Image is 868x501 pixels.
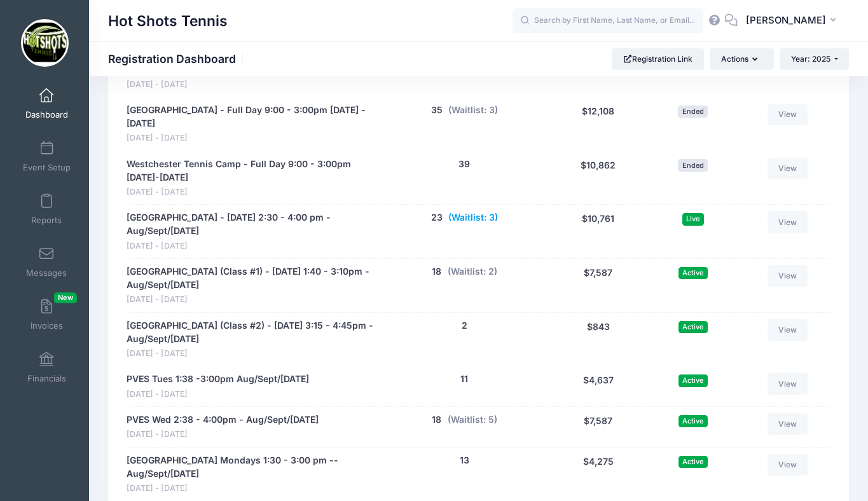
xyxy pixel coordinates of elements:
[432,265,441,278] button: 18
[682,213,704,225] span: Live
[768,373,808,394] a: View
[31,215,62,226] span: Reports
[31,320,63,331] span: Invoices
[513,8,703,34] input: Search by First Name, Last Name, or Email...
[17,134,77,179] a: Event Setup
[448,413,497,427] button: (Waitlist: 5)
[448,104,498,117] button: (Waitlist: 3)
[27,373,66,384] span: Financials
[448,265,497,278] button: (Waitlist: 2)
[127,388,309,401] span: [DATE] - [DATE]
[549,454,647,495] div: $4,275
[108,52,247,65] h1: Registration Dashboard
[549,413,647,441] div: $7,587
[127,79,374,91] span: [DATE] - [DATE]
[791,54,830,64] span: Year: 2025
[768,265,808,287] a: View
[431,104,443,117] button: 35
[768,319,808,341] a: View
[460,373,468,386] button: 11
[127,158,374,184] a: Westchester Tennis Camp - Full Day 9:00 - 3:00pm [DATE]-[DATE]
[127,211,374,238] a: [GEOGRAPHIC_DATA] - [DATE] 2:30 - 4:00 pm - Aug/Sept/[DATE]
[462,319,467,333] button: 2
[679,321,708,333] span: Active
[768,413,808,435] a: View
[458,158,470,171] button: 39
[54,292,77,303] span: New
[127,483,374,495] span: [DATE] - [DATE]
[710,48,773,70] button: Actions
[127,413,319,427] a: PVES Wed 2:38 - 4:00pm - Aug/Sept/[DATE]
[431,211,443,224] button: 23
[612,48,704,70] a: Registration Link
[549,211,647,252] div: $10,761
[549,319,647,360] div: $843
[17,187,77,231] a: Reports
[679,456,708,468] span: Active
[127,240,374,252] span: [DATE] - [DATE]
[679,415,708,427] span: Active
[549,373,647,400] div: $4,637
[26,268,67,278] span: Messages
[738,6,849,36] button: [PERSON_NAME]
[127,294,374,306] span: [DATE] - [DATE]
[679,267,708,279] span: Active
[127,348,374,360] span: [DATE] - [DATE]
[448,211,498,224] button: (Waitlist: 3)
[127,265,374,292] a: [GEOGRAPHIC_DATA] (Class #1) - [DATE] 1:40 - 3:10pm - Aug/Sept/[DATE]
[679,374,708,387] span: Active
[25,109,68,120] span: Dashboard
[549,158,647,198] div: $10,862
[23,162,71,173] span: Event Setup
[127,104,374,130] a: [GEOGRAPHIC_DATA] - Full Day 9:00 - 3:00pm [DATE] - [DATE]
[678,159,708,171] span: Ended
[549,265,647,306] div: $7,587
[127,373,309,386] a: PVES Tues 1:38 -3:00pm Aug/Sept/[DATE]
[768,104,808,125] a: View
[17,240,77,284] a: Messages
[127,429,319,441] span: [DATE] - [DATE]
[768,158,808,179] a: View
[21,19,69,67] img: Hot Shots Tennis
[746,13,826,27] span: [PERSON_NAME]
[768,211,808,233] a: View
[460,454,469,467] button: 13
[549,104,647,144] div: $12,108
[780,48,849,70] button: Year: 2025
[432,413,441,427] button: 18
[768,454,808,476] a: View
[17,345,77,390] a: Financials
[17,292,77,337] a: InvoicesNew
[127,132,374,144] span: [DATE] - [DATE]
[127,186,374,198] span: [DATE] - [DATE]
[17,81,77,126] a: Dashboard
[108,6,228,36] h1: Hot Shots Tennis
[127,454,374,481] a: [GEOGRAPHIC_DATA] Mondays 1:30 - 3:00 pm -- Aug/Sept/[DATE]
[678,106,708,118] span: Ended
[127,319,374,346] a: [GEOGRAPHIC_DATA] (Class #2) - [DATE] 3:15 - 4:45pm - Aug/Sept/[DATE]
